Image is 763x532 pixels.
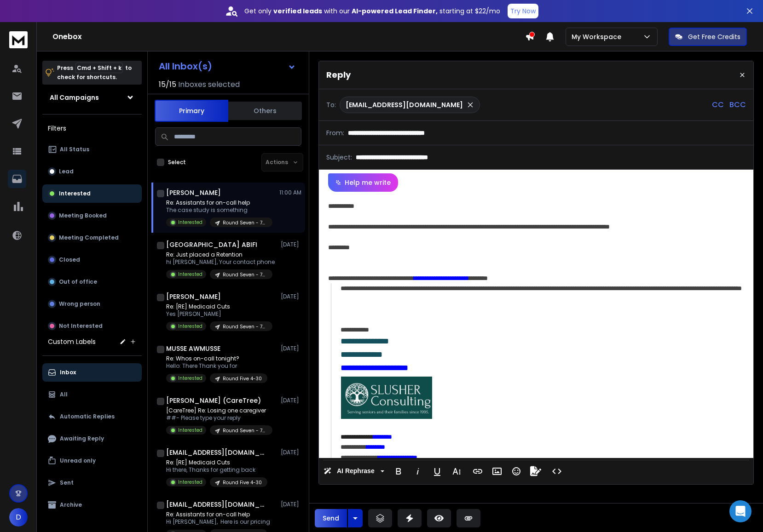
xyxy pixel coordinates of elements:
[223,375,262,382] p: Round Five 4-30
[155,100,228,122] button: Primary
[60,369,76,376] p: Inbox
[166,258,275,266] p: hi [PERSON_NAME], Your contact phone
[510,6,536,16] p: Try Now
[281,345,301,352] p: [DATE]
[166,518,270,526] p: Hi [PERSON_NAME], Here is our pricing
[166,355,267,362] p: Re: Whos on-call tonight?
[273,6,322,16] strong: verified leads
[166,466,267,474] p: Hi there, Thanks for getting back
[59,190,91,197] p: Interested
[42,496,142,514] button: Archive
[223,219,267,226] p: Round Seven - 7/17
[326,128,344,137] p: From:
[42,206,142,225] button: Meeting Booked
[59,168,74,175] p: Lead
[159,62,212,71] h1: All Inbox(s)
[42,88,142,107] button: All Campaigns
[281,293,301,300] p: [DATE]
[352,6,438,16] strong: AI-powered Lead Finder,
[178,427,202,434] p: Interested
[428,462,446,481] button: Underline (⌘U)
[42,429,142,448] button: Awaiting Reply
[166,344,220,353] h1: MUSSE AWMUSSE
[166,206,272,214] p: The case study is something
[346,100,463,109] p: [EMAIL_ADDRESS][DOMAIN_NAME]
[42,452,142,470] button: Unread only
[9,31,28,48] img: logo
[281,397,301,404] p: [DATE]
[527,462,544,481] button: Signature
[326,69,351,81] p: Reply
[42,407,142,426] button: Automatic Replies
[42,474,142,492] button: Sent
[326,100,336,109] p: To:
[326,153,352,162] p: Subject:
[508,4,538,18] button: Try Now
[178,375,202,382] p: Interested
[322,462,386,481] button: AI Rephrase
[48,337,96,346] h3: Custom Labels
[42,140,142,159] button: All Status
[42,162,142,181] button: Lead
[390,462,407,481] button: Bold (⌘B)
[42,273,142,291] button: Out of office
[166,303,272,310] p: Re: [RE] Medicaid Cuts
[60,479,74,486] p: Sent
[166,188,221,197] h1: [PERSON_NAME]
[60,391,68,398] p: All
[223,479,262,486] p: Round Five 4-30
[244,6,500,16] p: Get only with our starting at $22/mo
[166,511,270,518] p: Re: Assistants for on-call help
[42,295,142,313] button: Wrong person
[228,101,302,121] button: Others
[60,457,96,464] p: Unread only
[168,159,186,166] label: Select
[166,407,272,414] p: [CareTree] Re: Losing one caregiver
[281,501,301,508] p: [DATE]
[178,479,202,486] p: Interested
[178,271,202,278] p: Interested
[75,63,123,73] span: Cmd + Shift + k
[281,241,301,248] p: [DATE]
[50,93,99,102] h1: All Campaigns
[488,462,506,481] button: Insert Image (⌘P)
[223,427,267,434] p: Round Seven - 7/17
[166,310,272,318] p: Yes [PERSON_NAME]
[159,79,176,90] span: 15 / 15
[166,500,267,509] h1: [EMAIL_ADDRESS][DOMAIN_NAME]
[223,271,267,278] p: Round Seven - 7/17
[166,199,272,206] p: Re: Assistants for on-call help
[281,449,301,456] p: [DATE]
[52,31,525,42] h1: Onebox
[315,509,347,527] button: Send
[572,32,625,41] p: My Workspace
[328,173,398,192] button: Help me write
[59,256,80,263] p: Closed
[548,462,566,481] button: Code View
[729,99,746,110] p: BCC
[279,189,301,196] p: 11:00 AM
[59,234,119,241] p: Meeting Completed
[166,396,261,405] h1: [PERSON_NAME] (CareTree)
[335,467,376,475] span: AI Rephrase
[669,28,747,46] button: Get Free Credits
[57,63,132,82] p: Press to check for shortcuts.
[166,240,257,249] h1: [GEOGRAPHIC_DATA] ABIFI
[42,184,142,203] button: Interested
[59,278,97,286] p: Out of office
[60,413,115,420] p: Automatic Replies
[42,317,142,335] button: Not Interested
[178,219,202,226] p: Interested
[688,32,740,41] p: Get Free Credits
[166,292,221,301] h1: [PERSON_NAME]
[42,251,142,269] button: Closed
[60,501,82,509] p: Archive
[409,462,427,481] button: Italic (⌘I)
[166,448,267,457] h1: [EMAIL_ADDRESS][DOMAIN_NAME]
[59,300,100,308] p: Wrong person
[729,500,751,522] div: Open Intercom Messenger
[9,508,28,526] button: D
[448,462,465,481] button: More Text
[42,385,142,404] button: All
